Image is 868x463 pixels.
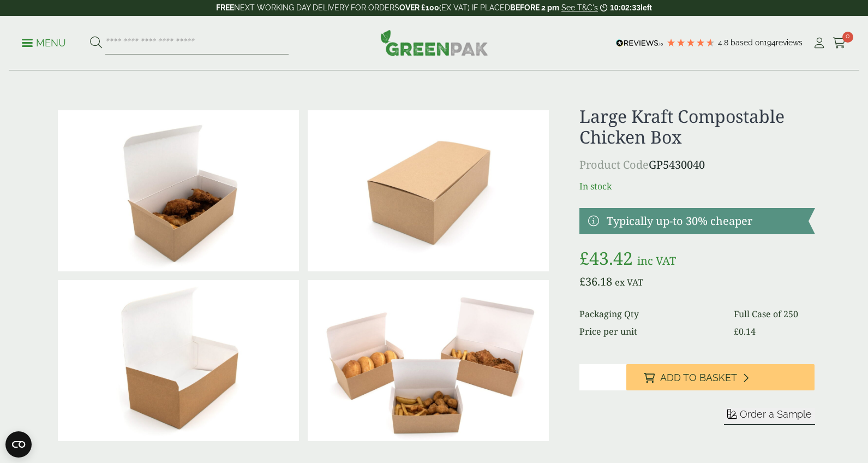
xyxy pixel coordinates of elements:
[579,157,815,173] p: GP5430040
[579,246,633,270] bdi: 43.42
[380,29,488,56] img: GreenPak Supplies
[579,274,612,289] bdi: 36.18
[833,38,846,49] i: Cart
[615,276,643,288] span: ex VAT
[637,253,676,268] span: inc VAT
[734,307,815,320] dd: Full Case of 250
[724,408,815,425] button: Order a Sample
[764,38,776,47] span: 194
[308,110,549,271] img: Large Kraft Chicken Box Closed
[610,3,640,12] span: 10:02:33
[579,157,649,172] span: Product Code
[308,280,549,441] img: Kraft Chicken Boxes Group Open With Food Alternate
[626,364,815,390] button: Add to Basket
[833,35,846,51] a: 0
[579,325,721,338] dt: Price per unit
[579,180,815,193] p: In stock
[740,408,812,420] span: Order a Sample
[399,3,439,12] strong: OVER £100
[812,38,826,49] i: My Account
[22,37,66,48] a: Menu
[666,38,715,48] div: 4.78 Stars
[579,307,721,320] dt: Packaging Qty
[561,3,598,12] a: See T&C's
[734,325,756,337] bdi: 0.14
[718,38,731,47] span: 4.8
[5,431,32,458] button: Open CMP widget
[22,37,66,50] p: Menu
[640,3,652,12] span: left
[731,38,764,47] span: Based on
[616,39,663,47] img: REVIEWS.io
[510,3,559,12] strong: BEFORE 2 pm
[579,274,585,289] span: £
[216,3,234,12] strong: FREE
[660,372,737,384] span: Add to Basket
[579,106,815,148] h1: Large Kraft Compostable Chicken Box
[58,110,299,271] img: Large Kraft Chicken Box With Chicken And Chips
[842,32,853,43] span: 0
[776,38,803,47] span: reviews
[734,325,739,337] span: £
[579,246,589,270] span: £
[58,280,299,441] img: Large Kraft Chicken Box Open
